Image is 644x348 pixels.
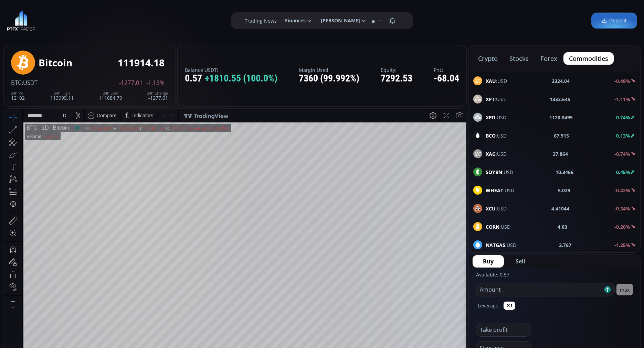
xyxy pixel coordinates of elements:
span: :USD [486,96,506,103]
div: 1y [35,277,40,282]
b: 0.13% [616,132,630,139]
span: :USD [486,187,514,194]
b: 0.74% [616,114,630,121]
div: 111684.79 [139,17,160,22]
button: commodities [563,52,614,65]
span: [PERSON_NAME] [316,14,360,28]
label: Margin Used: [299,67,359,73]
span: -1277.01 [119,80,143,86]
span: 12:39:42 (UTC) [384,277,417,282]
b: NATGAS [486,242,505,248]
div: 1D [33,16,44,22]
div: O [82,17,86,22]
div: 1d [78,277,83,282]
b: XAG [486,151,496,157]
div: 12102 [11,91,25,100]
div: -1277.01 [147,91,168,100]
b: 2.767 [559,241,572,249]
div: Bitcoin [39,57,72,68]
button: crypto [473,52,503,65]
span: +1810.55 (100.0%) [205,73,277,84]
span: :USD [486,205,507,212]
b: 0.45% [616,169,630,175]
div: Toggle Auto Scale [447,273,461,286]
b: -1.25% [614,242,630,248]
div: 6.257K [40,25,54,30]
div: 24h Vol. [11,91,25,95]
b: 5.029 [558,187,571,194]
div: BTC [22,16,33,22]
b: 67.915 [554,132,569,139]
div: 111914.18 [118,57,165,68]
b: WHEAT [486,187,503,194]
a: Deposit [591,13,637,29]
span: -1.13% [146,80,165,86]
label: Leverage: [478,302,500,309]
div: Go to [92,273,103,286]
div: Compare [93,4,113,9]
div: 24h High [50,91,74,95]
button: Buy [473,255,504,268]
div: Volume [22,25,37,30]
div: Hide Drawings Toolbar [16,257,19,266]
button: stocks [504,52,534,65]
div: Toggle Log Scale [435,273,447,286]
div: auto [449,277,458,282]
div: 7360 (99.992%) [299,73,359,84]
span: :USDT [22,79,38,87]
b: XPD [486,114,495,121]
button: 12:39:42 (UTC) [381,273,419,286]
b: -0.48% [614,78,630,84]
div: 111684.79 [99,91,122,100]
span: :USD [486,168,513,176]
div: −585.82 (−0.52%) [189,17,224,22]
div: 24h Low [99,91,122,95]
div: 113995.11 [50,91,74,100]
b: 1333.545 [550,96,570,103]
div: H [109,17,113,22]
b: XPT [486,96,495,102]
b: -0.20% [614,224,630,230]
label: Available: 0.57 [476,271,509,278]
b: 1120.8495 [550,114,573,121]
div: 113525.00 [113,17,134,22]
b: 3324.04 [552,77,570,85]
span: Deposit [602,17,627,24]
button: forex [535,52,563,65]
b: -0.34% [614,205,630,212]
button: ✕1 [504,302,515,310]
b: -1.11% [614,96,630,102]
div: 24h Change [147,91,168,95]
div: D [59,4,62,9]
b: -0.42% [614,187,630,194]
b: CORN [486,224,499,230]
b: 4.03 [558,223,567,230]
label: Balance USDT: [185,67,277,73]
b: 37.864 [553,150,568,157]
div: -68.04 [434,73,459,84]
div: Toggle Percentage [426,273,435,286]
b: 10.3466 [556,168,574,176]
span: Finances [280,14,306,28]
span: :USD [486,77,507,85]
b: -0.74% [614,151,630,157]
img: LOGO [7,10,35,31]
div: 1m [56,277,63,282]
div: 5d [68,277,73,282]
span: :USD [486,241,516,249]
button: Sell [505,255,536,268]
div: 5y [25,277,30,282]
div: 111914.18 [166,17,187,22]
div: 112500.00 [86,17,107,22]
div: C [162,17,166,22]
b: XCU [486,205,496,212]
div: 3m [45,277,51,282]
b: XAU [486,78,496,84]
b: BCO [486,132,496,139]
span: Sell [516,257,525,265]
span: :USD [486,223,510,230]
label: Trading News [245,17,277,24]
label: Equity: [381,67,412,73]
label: PnL: [434,67,459,73]
div: L [136,17,139,22]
